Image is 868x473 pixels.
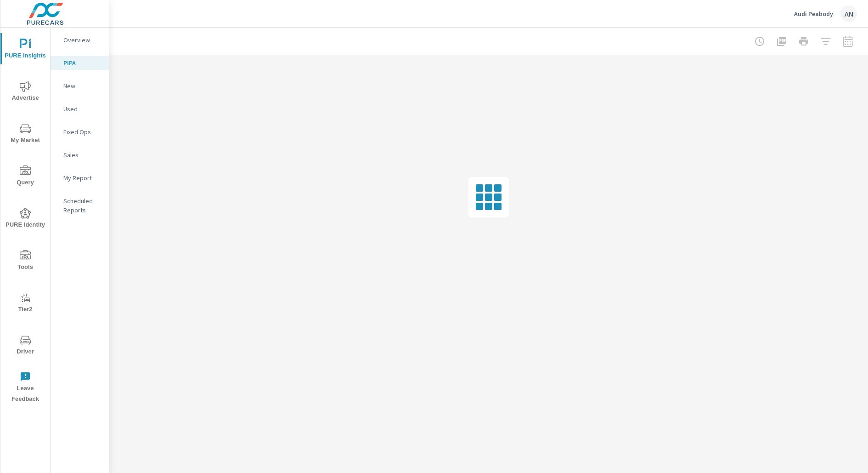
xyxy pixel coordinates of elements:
div: Used [51,102,109,116]
p: Scheduled Reports [63,196,101,215]
span: Advertise [3,81,47,103]
p: Fixed Ops [63,127,101,137]
div: Scheduled Reports [51,194,109,217]
p: Audi Peabody [794,10,833,18]
div: PIPA [51,56,109,70]
div: Sales [51,148,109,162]
div: New [51,79,109,93]
p: My Report [63,173,101,182]
span: Leave Feedback [3,371,47,405]
div: Overview [51,33,109,47]
p: Sales [63,150,101,160]
p: New [63,81,101,91]
div: nav menu [0,28,50,408]
span: PURE Insights [3,39,47,61]
span: Tools [3,250,47,273]
p: Overview [63,35,101,45]
p: PIPA [63,58,101,68]
div: My Report [51,171,109,185]
span: Tier2 [3,292,47,315]
span: My Market [3,123,47,146]
p: Used [63,104,101,114]
span: Query [3,165,47,188]
div: Fixed Ops [51,125,109,139]
span: Driver [3,335,47,357]
span: PURE Identity [3,208,47,230]
div: AN [840,6,857,22]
